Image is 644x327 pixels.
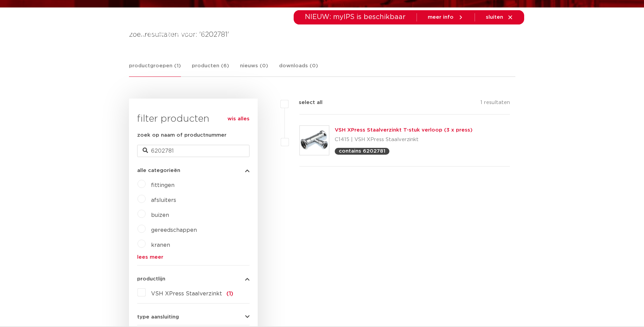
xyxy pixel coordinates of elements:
div: my IPS [490,24,497,52]
a: sluiten [486,14,513,20]
a: wis alles [227,115,250,123]
input: zoeken [137,145,250,157]
a: toepassingen [306,24,342,52]
span: VSH XPress Staalverzinkt [151,291,222,296]
a: kranen [151,242,170,248]
nav: Menu [229,24,456,52]
a: lees meer [137,255,250,260]
label: select all [289,99,323,107]
a: buizen [151,212,169,218]
a: over ons [433,24,456,52]
span: meer info [428,15,454,20]
a: fittingen [151,183,174,188]
p: 1 resultaten [480,99,510,109]
span: NIEUW: myIPS is beschikbaar [305,14,406,20]
a: markten [271,24,292,52]
span: (1) [226,291,233,296]
span: alle categorieën [137,168,180,173]
a: downloads [355,24,384,52]
span: productlijn [137,276,165,281]
a: producten (6) [192,62,229,76]
label: zoek op naam of productnummer [137,131,226,139]
span: type aansluiting [137,314,179,320]
a: afsluiters [151,197,176,203]
span: sluiten [486,15,503,20]
img: Thumbnail for VSH XPress Staalverzinkt T-stuk verloop (3 x press) [300,126,329,155]
p: contains 6202781 [339,149,385,154]
button: type aansluiting [137,314,250,320]
a: gereedschappen [151,227,197,233]
p: C1415 | VSH XPress Staalverzinkt [335,134,473,145]
button: alle categorieën [137,168,250,173]
a: productgroepen (1) [129,62,181,77]
a: services [398,24,419,52]
h3: filter producten [137,112,250,126]
a: meer info [428,14,464,20]
a: downloads (0) [279,62,318,76]
a: nieuws (0) [240,62,268,76]
a: producten [229,24,257,52]
button: productlijn [137,276,250,281]
a: VSH XPress Staalverzinkt T-stuk verloop (3 x press) [335,127,473,133]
